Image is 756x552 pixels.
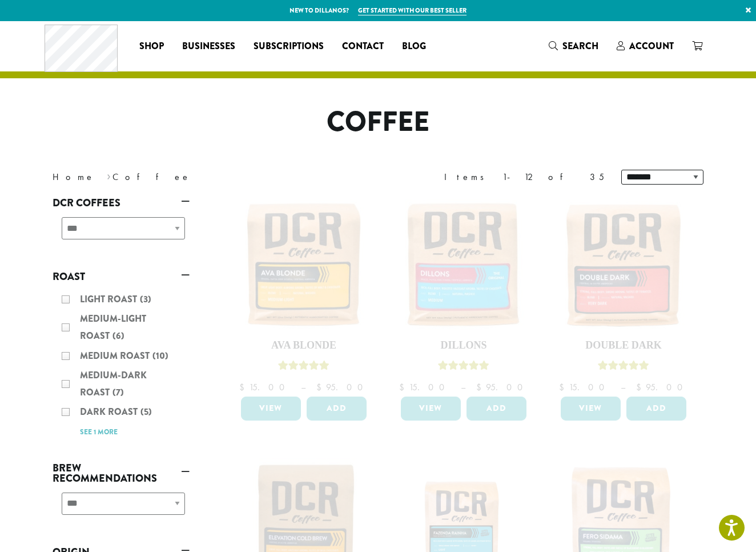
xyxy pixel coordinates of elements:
[53,286,190,445] div: Roast
[139,39,164,54] span: Shop
[53,170,361,184] nav: Breadcrumb
[562,39,598,53] span: Search
[130,37,173,55] a: Shop
[44,106,712,139] h1: Coffee
[402,39,426,54] span: Blog
[182,39,235,54] span: Businesses
[629,39,674,53] span: Account
[53,458,190,488] a: Brew Recommendations
[53,193,190,213] a: DCR Coffees
[342,39,384,54] span: Contact
[53,267,190,286] a: Roast
[107,166,111,184] span: ›
[540,37,608,55] a: Search
[53,171,95,183] a: Home
[444,170,604,184] div: Items 1-12 of 35
[53,488,190,529] div: Brew Recommendations
[358,6,467,15] a: Get started with our best seller
[254,39,324,54] span: Subscriptions
[53,213,190,253] div: DCR Coffees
